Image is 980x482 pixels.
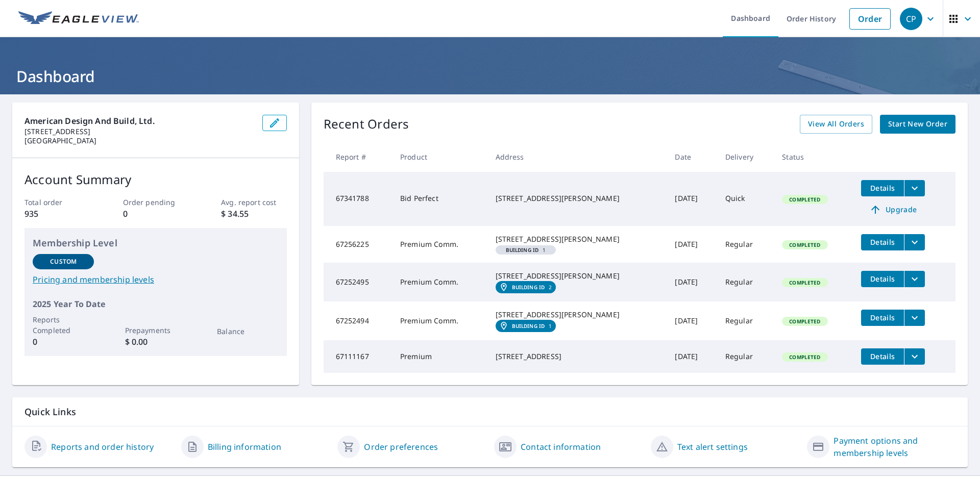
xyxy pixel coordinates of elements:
[33,314,94,336] p: Reports Completed
[717,263,774,301] td: Regular
[867,274,898,284] span: Details
[849,8,891,30] a: Order
[496,193,659,204] div: [STREET_ADDRESS][PERSON_NAME]
[324,115,409,134] p: Recent Orders
[861,234,904,250] button: detailsBtn-67256225
[867,237,898,247] span: Details
[861,310,904,326] button: detailsBtn-67252494
[392,226,487,263] td: Premium Comm.
[904,234,925,250] button: filesDropdownBtn-67256225
[904,348,925,365] button: filesDropdownBtn-67111167
[717,172,774,226] td: Quick
[221,197,286,208] p: Avg. report cost
[506,247,539,252] em: Building ID
[904,180,925,196] button: filesDropdownBtn-67341788
[208,441,281,453] a: Billing information
[783,241,826,248] span: Completed
[324,142,392,172] th: Report #
[123,197,188,208] p: Order pending
[521,441,601,453] a: Contact information
[783,353,826,361] span: Completed
[774,142,853,172] th: Status
[667,226,717,263] td: [DATE]
[324,226,392,263] td: 67256225
[667,142,717,172] th: Date
[512,323,545,329] em: Building ID
[677,441,748,453] a: Text alert settings
[717,340,774,373] td: Regular
[717,301,774,340] td: Regular
[324,301,392,340] td: 67252494
[667,340,717,373] td: [DATE]
[867,204,919,216] span: Upgrade
[667,263,717,301] td: [DATE]
[861,348,904,365] button: detailsBtn-67111167
[500,247,552,252] span: 1
[717,226,774,263] td: Regular
[867,351,898,361] span: Details
[392,301,487,340] td: Premium Comm.
[888,118,947,131] span: Start New Order
[717,142,774,172] th: Delivery
[125,336,186,348] p: $ 0.00
[24,115,254,127] p: American Design and Build, Ltd.
[880,115,955,134] a: Start New Order
[324,172,392,226] td: 67341788
[512,284,545,290] em: Building ID
[12,66,968,87] h1: Dashboard
[217,326,278,337] p: Balance
[24,136,254,145] p: [GEOGRAPHIC_DATA]
[50,257,77,266] p: Custom
[33,236,279,250] p: Membership Level
[24,127,254,136] p: [STREET_ADDRESS]
[123,208,188,220] p: 0
[392,340,487,373] td: Premium
[861,271,904,287] button: detailsBtn-67252495
[487,142,667,172] th: Address
[24,208,90,220] p: 935
[496,281,556,293] a: Building ID2
[834,435,955,459] a: Payment options and membership levels
[904,310,925,326] button: filesDropdownBtn-67252494
[392,172,487,226] td: Bid Perfect
[324,263,392,301] td: 67252495
[867,313,898,322] span: Details
[33,336,94,348] p: 0
[392,142,487,172] th: Product
[783,196,826,203] span: Completed
[24,405,955,418] p: Quick Links
[904,271,925,287] button: filesDropdownBtn-67252495
[496,310,659,320] div: [STREET_ADDRESS][PERSON_NAME]
[496,351,659,362] div: [STREET_ADDRESS]
[496,271,659,281] div: [STREET_ADDRESS][PERSON_NAME]
[392,263,487,301] td: Premium Comm.
[33,298,279,310] p: 2025 Year To Date
[861,201,925,218] a: Upgrade
[800,115,872,134] a: View All Orders
[125,325,186,336] p: Prepayments
[867,183,898,193] span: Details
[364,441,438,453] a: Order preferences
[33,273,279,286] a: Pricing and membership levels
[861,180,904,196] button: detailsBtn-67341788
[667,301,717,340] td: [DATE]
[18,11,139,27] img: EV Logo
[51,441,154,453] a: Reports and order history
[221,208,286,220] p: $ 34.55
[24,197,90,208] p: Total order
[496,320,556,332] a: Building ID1
[24,170,287,189] p: Account Summary
[783,279,826,286] span: Completed
[783,318,826,325] span: Completed
[900,8,922,30] div: CP
[808,118,864,131] span: View All Orders
[324,340,392,373] td: 67111167
[496,234,659,244] div: [STREET_ADDRESS][PERSON_NAME]
[667,172,717,226] td: [DATE]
